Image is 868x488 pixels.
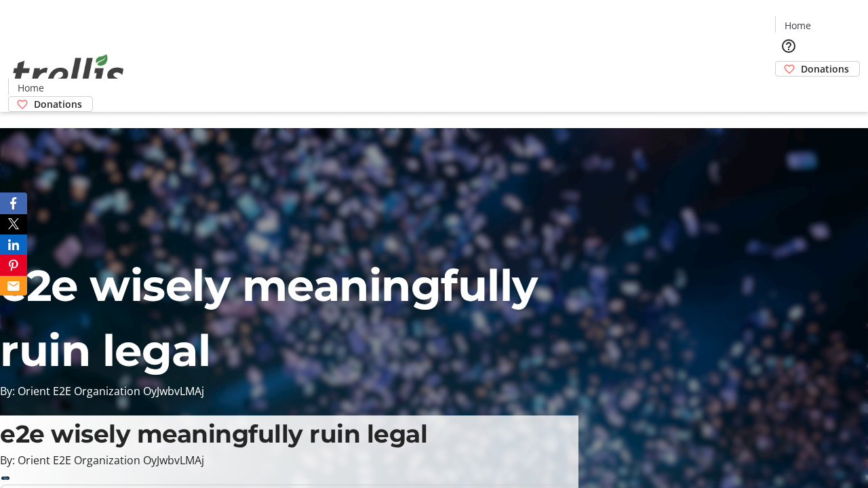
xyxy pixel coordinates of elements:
span: Home [18,81,44,95]
span: Donations [801,62,849,76]
span: Donations [34,97,82,111]
a: Donations [8,96,93,112]
button: Help [775,33,802,60]
button: Cart [775,77,802,104]
img: Orient E2E Organization OyJwbvLMAj's Logo [8,39,129,107]
a: Donations [775,61,860,77]
span: Home [785,18,811,33]
a: Home [9,81,52,95]
a: Home [776,18,819,33]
